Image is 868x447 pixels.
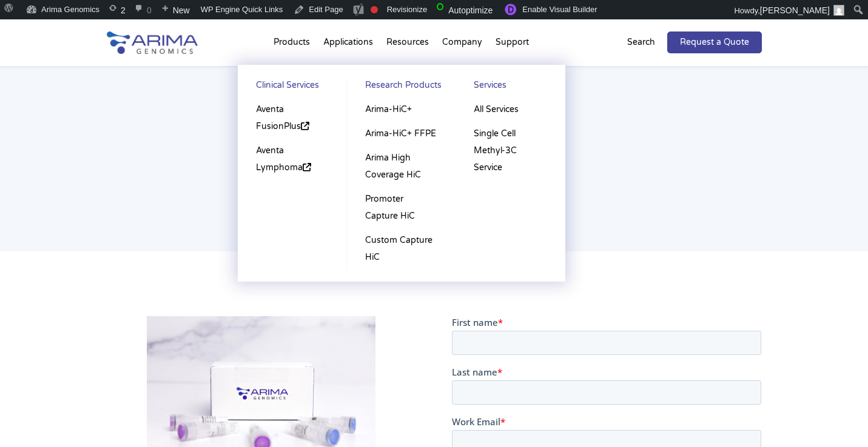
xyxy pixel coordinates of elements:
[359,228,443,270] a: Custom Capture HiC
[359,122,443,146] a: Arima-HiC+ FFPE
[359,98,443,122] a: Arima-HiC+
[359,77,443,98] a: Research Products
[107,131,762,168] h1: Arima Kit Raffle
[359,146,443,187] a: Arima High Coverage HiC
[468,122,553,180] a: Single Cell Methyl-3C Service
[627,35,655,50] p: Search
[359,187,443,228] a: Promoter Capture HiC
[760,5,830,15] span: [PERSON_NAME]
[468,98,553,122] a: All Services
[468,77,553,98] a: Services
[107,31,198,54] img: Arima-Genomics-logo
[371,6,378,13] div: Focus keyphrase not set
[250,98,335,139] a: Aventa FusionPlus
[667,31,762,53] a: Request a Quote
[250,77,335,98] a: Clinical Services
[250,139,335,180] a: Aventa Lymphoma
[107,168,762,187] h5: Input your details below to enter our raffle!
